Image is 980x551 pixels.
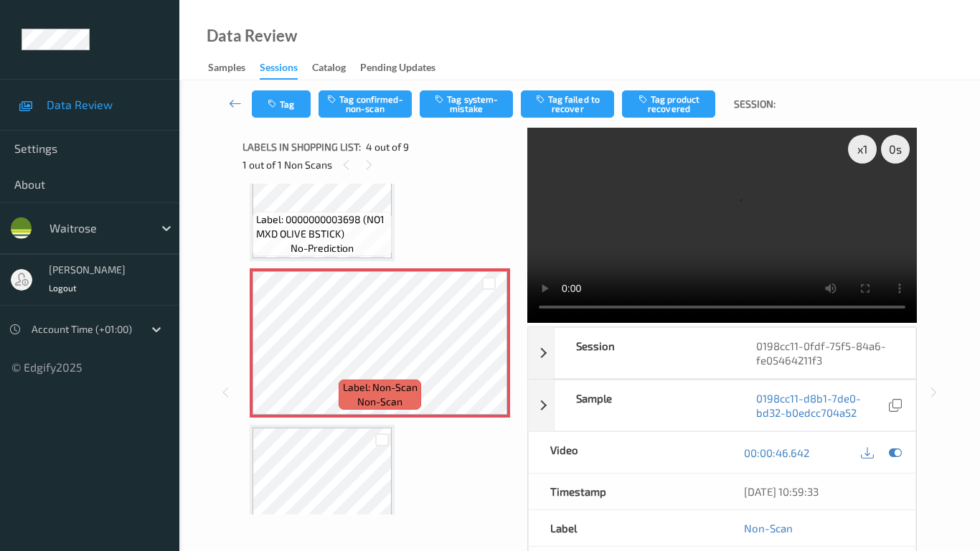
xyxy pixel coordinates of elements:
div: Catalog [312,60,346,78]
div: Video [529,432,722,473]
a: Samples [208,58,260,78]
button: Tag product recovered [622,90,715,118]
div: Session0198cc11-0fdf-75f5-84a6-fe05464211f3 [528,327,916,379]
div: 0 s [881,135,910,164]
div: Session [555,328,735,378]
a: 00:00:46.642 [744,446,809,460]
span: Session: [734,97,776,111]
button: Tag system-mistake [420,90,513,118]
span: Label: Non-Scan [343,380,418,395]
div: Samples [208,60,245,78]
div: [DATE] 10:59:33 [744,484,895,499]
button: Tag failed to recover [521,90,614,118]
span: no-prediction [291,241,354,255]
div: x 1 [848,135,877,164]
a: Non-Scan [744,521,793,535]
span: Label: 0000000003698 (NO1 MXD OLIVE BSTICK) [256,212,388,241]
div: Sample0198cc11-d8b1-7de0-bd32-b0edcc704a52 [528,380,916,431]
button: Tag [252,90,311,118]
div: 1 out of 1 Non Scans [242,156,517,174]
div: Pending Updates [360,60,435,78]
a: Catalog [312,58,360,78]
span: 4 out of 9 [366,140,409,154]
span: Labels in shopping list: [242,140,361,154]
button: Tag confirmed-non-scan [319,90,412,118]
a: 0198cc11-d8b1-7de0-bd32-b0edcc704a52 [756,391,885,420]
div: Sessions [260,60,298,80]
div: Timestamp [529,474,722,509]
div: Sample [555,380,735,430]
a: Pending Updates [360,58,450,78]
span: non-scan [357,395,402,409]
div: Label [529,510,722,546]
a: Sessions [260,58,312,80]
div: Data Review [207,29,297,43]
div: 0198cc11-0fdf-75f5-84a6-fe05464211f3 [735,328,915,378]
